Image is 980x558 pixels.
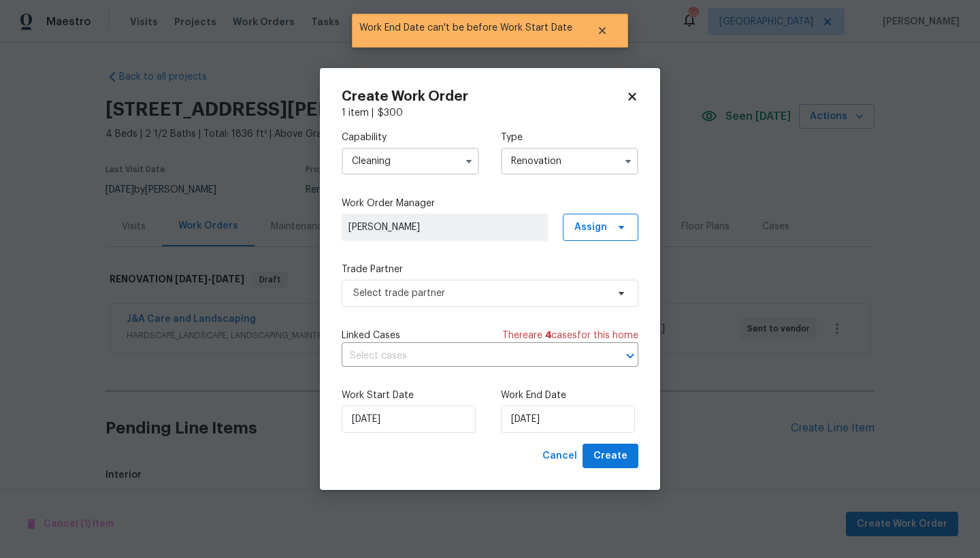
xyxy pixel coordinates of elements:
[542,448,577,465] span: Cancel
[342,263,638,276] label: Trade Partner
[342,148,479,175] input: Select...
[501,148,638,175] input: Select...
[352,14,580,42] span: Work End Date can't be before Work Start Date
[502,329,638,342] span: There are case s for this home
[348,220,541,234] span: [PERSON_NAME]
[342,106,638,120] div: 1 item |
[342,90,626,103] h2: Create Work Order
[342,406,476,433] input: M/D/YYYY
[342,329,400,342] span: Linked Cases
[545,331,551,340] span: 4
[620,153,636,169] button: Show options
[501,389,638,402] label: Work End Date
[461,153,477,169] button: Show options
[583,444,638,469] button: Create
[342,389,479,402] label: Work Start Date
[574,220,607,234] span: Assign
[342,346,600,367] input: Select cases
[537,444,583,469] button: Cancel
[501,131,638,144] label: Type
[501,406,635,433] input: M/D/YYYY
[342,131,479,144] label: Capability
[621,346,640,365] button: Open
[342,197,638,210] label: Work Order Manager
[378,108,403,118] span: $ 300
[593,448,627,465] span: Create
[353,286,607,300] span: Select trade partner
[580,17,625,44] button: Close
